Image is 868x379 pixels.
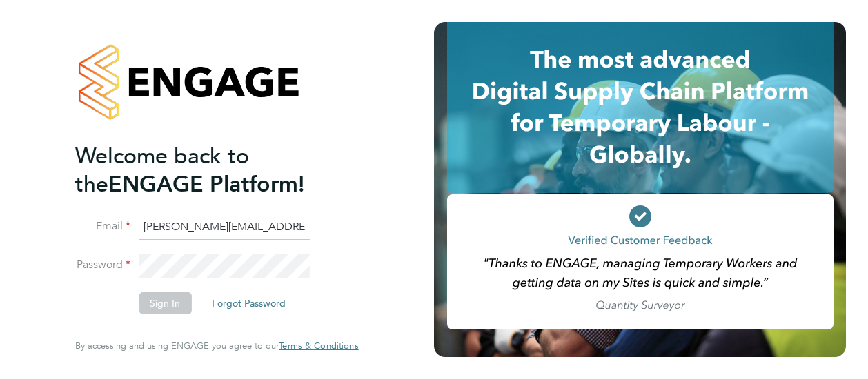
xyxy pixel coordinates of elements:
span: Welcome back to the [75,143,249,198]
label: Password [75,258,130,272]
input: Enter your work email... [139,215,309,240]
h2: ENGAGE Platform! [75,142,344,198]
button: Sign In [139,292,191,314]
button: Forgot Password [201,292,297,314]
span: By accessing and using ENGAGE you agree to our [75,340,358,351]
span: Terms & Conditions [279,340,358,351]
label: Email [75,219,130,234]
a: Terms & Conditions [279,340,358,351]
